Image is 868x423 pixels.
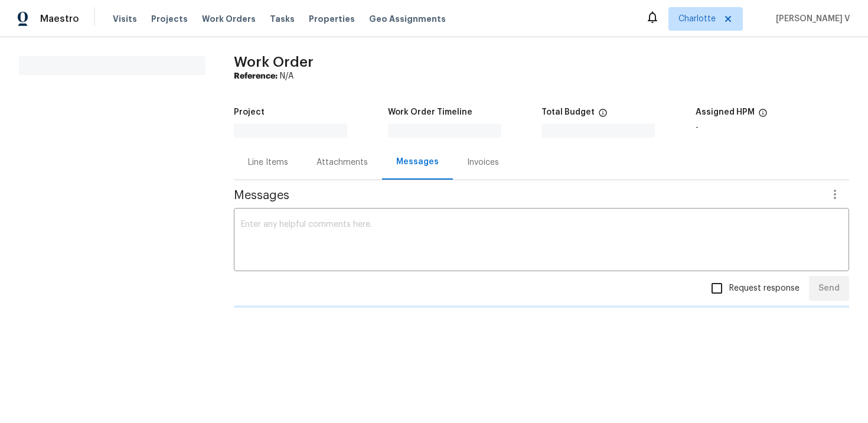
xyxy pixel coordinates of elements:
span: Projects [151,13,188,25]
h5: Project [234,108,265,116]
div: N/A [234,70,849,82]
span: Tasks [270,15,295,23]
h5: Work Order Timeline [388,108,472,116]
div: Invoices [467,157,499,168]
h5: Total Budget [541,108,595,116]
span: Maestro [40,13,79,25]
span: Properties [309,13,355,25]
div: Attachments [316,157,368,168]
div: Messages [396,156,439,168]
span: Messages [234,190,821,201]
div: - [696,123,850,132]
span: Work Order [234,55,314,69]
span: The total cost of line items that have been proposed by Opendoor. This sum includes line items th... [598,108,608,123]
h5: Assigned HPM [696,108,755,116]
span: The hpm assigned to this work order. [758,108,768,123]
span: [PERSON_NAME] V [771,13,850,25]
span: Charlotte [678,13,716,25]
div: Line Items [248,157,288,168]
b: Reference: [234,72,278,80]
span: Geo Assignments [369,13,446,25]
span: Work Orders [202,13,256,25]
span: Request response [729,282,800,295]
span: Visits [113,13,137,25]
